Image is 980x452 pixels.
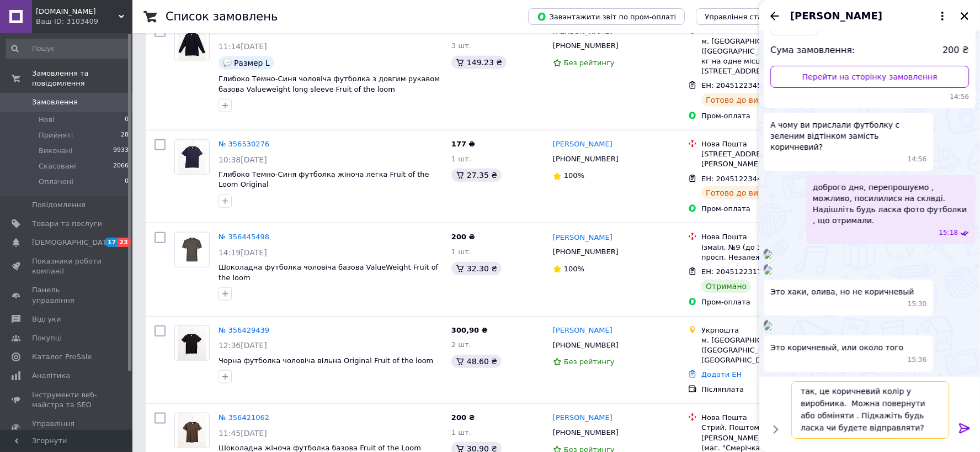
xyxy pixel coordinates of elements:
span: 2066 [113,161,129,171]
span: Размер L [234,59,270,67]
span: Завантажити звіт по пром-оплаті [537,12,676,22]
div: Пром-оплата [701,204,841,214]
div: 27.35 ₴ [451,169,502,182]
span: 1 шт. [451,248,471,256]
span: 100% [564,171,584,180]
span: 23 [118,238,130,247]
span: 200 ₴ [451,413,475,422]
span: ЕН: 20451223446925 [701,175,780,183]
img: :speech_balloon: [223,59,232,67]
a: [PERSON_NAME] [553,139,612,150]
span: 11:14[DATE] [219,42,267,51]
button: Управління статусами [696,8,798,25]
span: [PERSON_NAME] [790,9,882,23]
span: доброго дня, перепрошуємо , можливо, посилилися на склвді. Надішліть будь ласка фото футболки , щ... [813,182,969,226]
div: 149.23 ₴ [451,56,507,69]
span: Товари та послуги [32,219,102,229]
span: 10:38[DATE] [219,155,267,164]
span: 200 ₴ [451,233,475,241]
span: 0 [125,115,129,125]
a: Фото товару [174,413,210,448]
div: Пром-оплата [701,111,841,121]
a: Фото товару [174,26,210,61]
div: Готово до видачі [701,186,780,199]
div: Готово до видачі [701,93,780,107]
span: ЕН: 20451223178865 [701,267,780,276]
span: [PHONE_NUMBER] [553,428,619,437]
span: Без рейтингу [564,59,615,67]
span: Відгуки [32,314,61,324]
a: № 356530276 [219,140,269,148]
span: [DEMOGRAPHIC_DATA] [32,238,114,248]
h1: Список замовлень [166,10,278,23]
span: 17 [105,238,118,247]
img: Фото товару [178,326,207,360]
div: Післяплата [701,385,841,395]
a: Глибоко Темно-Синя футболка жіноча легка Fruit of the Loom Original [219,170,429,189]
span: Повідомлення [32,200,86,210]
span: Сума замовлення: [770,44,855,57]
span: Каталог ProSale [32,352,92,362]
div: Ваш ID: 3103409 [36,17,132,27]
a: Фото товару [174,232,210,267]
button: Завантажити звіт по пром-оплаті [528,8,685,25]
a: Фото товару [174,139,210,175]
button: Показати кнопки [768,422,782,437]
button: [PERSON_NAME] [790,9,949,23]
div: Пром-оплата [701,297,841,307]
span: Скасовані [39,161,76,171]
span: 2 шт. [451,340,471,349]
span: 15:30 12.08.2025 [908,299,927,309]
span: 1 шт. [451,155,471,163]
div: [STREET_ADDRESS]: вул. [PERSON_NAME], 5 [701,149,841,169]
span: Глибоко Темно-Синя чоловіча футболка з довгим рукавом базова Valueweight long sleeve Fruit of the... [219,75,440,93]
span: futbolka.online [36,7,119,17]
span: Виконані [39,146,73,156]
span: 100% [564,265,584,273]
a: Додати ЕН [701,370,742,379]
div: Нова Пошта [701,232,841,242]
span: 11:45[DATE] [219,429,267,438]
span: 3 шт. [451,41,471,50]
a: Чорна футболка чоловіча вільна Original Fruit of the loom [219,356,433,365]
span: 14:56 12.08.2025 [908,155,927,164]
img: bf491889-e706-4101-800f-404b5a389ead_w500_h500 [764,250,773,259]
button: Назад [768,9,781,23]
span: Покупці [32,333,62,343]
span: Замовлення [32,97,78,107]
span: Інструменти веб-майстра та SEO [32,390,102,410]
img: Фото товару [178,140,207,174]
span: 200 ₴ [942,44,969,57]
div: м. [GEOGRAPHIC_DATA] ([GEOGRAPHIC_DATA].), 41400, вул. [GEOGRAPHIC_DATA], 44 [701,335,841,366]
span: 15:18 12.08.2025 [939,228,958,238]
img: Фото товару [178,413,207,448]
span: 300,90 ₴ [451,326,488,334]
button: Закрити [958,9,971,23]
a: № 356429439 [219,326,269,334]
span: Управління сайтом [32,419,102,439]
img: Фото товару [178,27,207,61]
span: Показники роботи компанії [32,256,102,276]
span: 0 [125,177,129,187]
span: Замовлення та повідомлення [32,69,132,88]
div: 48.60 ₴ [451,355,502,368]
div: Отримано [701,280,751,293]
span: 177 ₴ [451,140,475,148]
textarea: так, це коричневий колір у виробника. Можна повернути або обміняти . Підкажіть будь ласка чи буде... [791,381,949,439]
span: Это коричневый, или около того [770,342,903,353]
span: 14:19[DATE] [219,248,267,257]
span: [PHONE_NUMBER] [553,155,619,163]
div: м. [GEOGRAPHIC_DATA] ([GEOGRAPHIC_DATA].), №186 (до 30 кг на одне місце): вул. [STREET_ADDRESS][P... [701,36,841,77]
img: Фото товару [178,233,207,267]
a: [PERSON_NAME] [553,325,612,336]
span: 28 [121,130,129,140]
a: [PERSON_NAME] [553,233,612,243]
span: А чому ви прислали футболку с зеленим відтінком замість коричневий? [770,119,926,153]
span: Управління статусами [705,13,789,21]
div: Нова Пошта [701,413,841,423]
span: Аналітика [32,371,70,381]
div: Укрпошта [701,325,841,335]
span: 9933 [113,146,129,156]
